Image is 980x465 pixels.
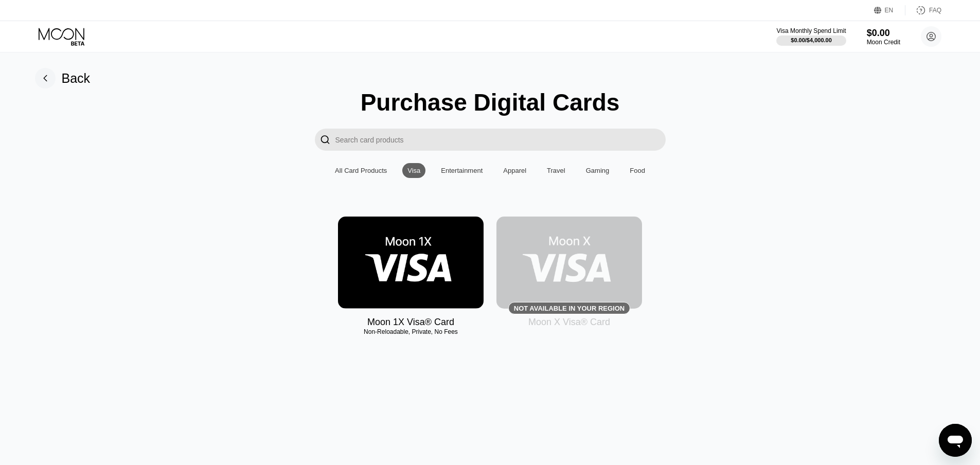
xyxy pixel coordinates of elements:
div: Back [62,71,91,86]
div: $0.00 [867,28,900,39]
div: Visa Monthly Spend Limit [776,27,846,34]
div: Visa Monthly Spend Limit$0.00/$4,000.00 [776,27,846,46]
div: Food [630,167,645,174]
div: All Card Products [330,163,392,178]
div: Entertainment [436,163,488,178]
div:  [320,134,330,146]
div: Moon 1X Visa® Card [367,317,454,328]
div: Purchase Digital Cards [361,88,620,116]
div: Gaming [586,167,610,174]
iframe: Button to launch messaging window [939,424,972,457]
div: Not available in your region [496,217,642,309]
div: EN [874,5,905,15]
div: Moon X Visa® Card [528,317,610,328]
div: FAQ [905,5,941,15]
div: Travel [542,163,571,178]
div: Visa [402,163,425,178]
div: $0.00Moon Credit [867,28,900,46]
div: All Card Products [335,167,387,174]
div: Non-Reloadable, Private, No Fees [338,328,484,335]
div: FAQ [929,7,941,14]
div: Moon Credit [867,39,900,46]
input: Search card products [335,129,666,151]
div: Visa [407,167,420,174]
div: Apparel [498,163,531,178]
div: EN [885,7,894,14]
div: Food [625,163,650,178]
div: Travel [547,167,565,174]
div: Apparel [503,167,526,174]
div: Gaming [581,163,615,178]
div: Back [35,68,91,88]
div: $0.00 / $4,000.00 [791,37,832,43]
div: Not available in your region [514,305,625,312]
div:  [315,129,335,151]
div: Entertainment [441,167,483,174]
